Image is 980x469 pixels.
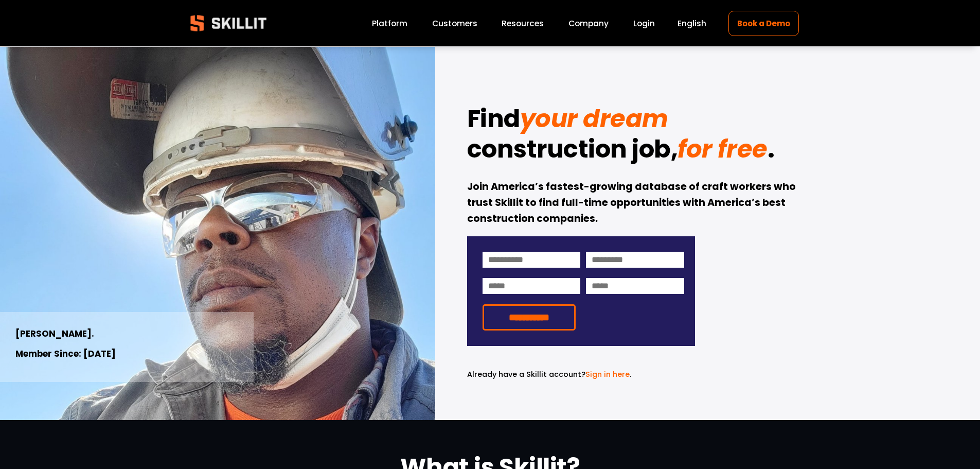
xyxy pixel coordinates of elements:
em: for free [678,132,767,166]
a: Platform [372,16,407,30]
p: . [467,369,695,380]
a: Company [568,16,609,30]
span: Already have a Skillit account? [467,369,585,379]
a: folder dropdown [502,16,544,30]
a: Sign in here [585,369,630,379]
strong: . [768,132,775,166]
img: Skillit [182,8,275,39]
strong: Join America’s fastest-growing database of craft workers who trust Skillit to find full-time oppo... [467,180,798,225]
a: Customers [432,16,477,30]
a: Book a Demo [728,11,798,36]
em: your dream [520,101,668,136]
div: language picker [678,16,706,30]
span: Resources [502,18,544,29]
span: English [678,18,706,29]
a: Login [633,16,655,30]
strong: Find [467,101,520,136]
strong: [PERSON_NAME]. [15,327,94,340]
strong: construction job, [467,132,678,166]
strong: Member Since: [DATE] [15,348,116,360]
